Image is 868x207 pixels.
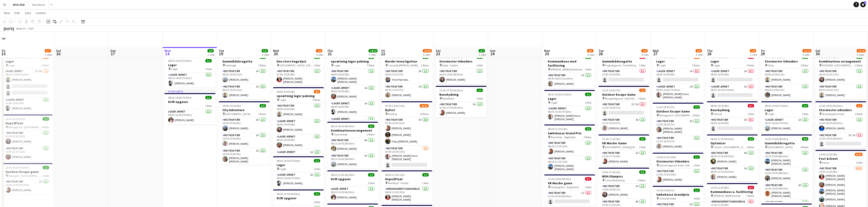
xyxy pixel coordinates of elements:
span: 2/2 [43,117,49,121]
app-job-card: 06:30-15:00 (8h30m)1/1Stormester Udendørs Stjær - Galten1 RoleInstruktør1/106:30-15:00 (8h30m)[PE... [436,53,487,84]
app-card-role: Instruktør1/108:00-20:00 (12h)[PERSON_NAME] [761,84,812,100]
app-card-role: Instruktør2A1/106:30-13:30 (7h)Trine Flørnæss [381,69,432,84]
span: 1/1 [585,93,591,96]
span: 14:00-20:00 (6h) [222,104,241,107]
h3: opsætning lager pakning [327,59,378,63]
span: 2 Roles [692,114,700,117]
a: Edit [13,10,22,16]
span: 0/1 [748,104,754,107]
span: Ukendt [713,112,722,116]
span: 12:00-18:30 (6h30m) [819,104,843,107]
div: 09:30-20:30 (11h)2/2Kombinations arrangement DOK5000 - [GEOGRAPHIC_DATA]2 RolesInstruktør1/109:30... [815,53,866,100]
span: 1 Role [856,161,863,164]
div: 08:30-16:00 (7h30m)1/1Lager Lager1 RoleLager Jernet1A1/108:30-16:00 (7h30m)[PERSON_NAME] [761,101,812,133]
span: 2 Roles [692,64,700,67]
app-card-role: Instruktør1/112:00-22:00 (10h)[PERSON_NAME] [653,169,703,184]
h3: Murder Investigation [381,59,432,63]
span: 1 Role [205,104,212,107]
span: 2/2 [748,137,754,141]
app-job-card: 10:00-19:00 (9h)0/1Gummibådsregatta Fugledegaard, Tissø Vikingecenter1 RoleInstruktør0/110:00-19:... [598,53,649,84]
app-card-role: Instruktør3A3/307:00-20:00 (13h)[PERSON_NAME][PERSON_NAME]Freja [PERSON_NAME] [381,117,432,146]
app-job-card: 08:30-19:30 (11h)2/2Gummibådsregatta Helsingør2 RolesInstruktør1A1/108:30-19:30 (11h)[PERSON_NAME... [219,53,270,100]
app-job-card: 08:00-16:00 (8h)0/2Lager Lager2 RolesLager Jernet1A0/108:00-16:00 (8h) Lager Jernet1A0/108:30-16:... [707,53,758,100]
span: 1 Role [476,64,483,67]
span: Lager [551,101,557,104]
span: 4/5 [314,90,320,93]
app-card-role: Instruktør2A1/112:30-19:30 (7h)[PERSON_NAME] [598,117,649,133]
span: 1 Role [476,97,483,100]
app-card-role: Instruktør1/109:30-20:30 (11h)[PERSON_NAME] [815,84,866,100]
app-card-role: Instruktør1A1/108:30-19:30 (11h)[PERSON_NAME] [219,69,270,84]
span: Clarion - [GEOGRAPHIC_DATA] [713,145,746,149]
span: Lager [280,167,286,171]
span: [PERSON_NAME] Badehotel - [GEOGRAPHIC_DATA] [551,68,585,71]
app-card-role: Instruktør1/108:00-20:00 (12h)[PERSON_NAME] [761,69,812,84]
span: Rungstedgaard - [GEOGRAPHIC_DATA] [605,97,638,100]
div: 12:30-19:30 (7h)1/2Outdoor Escape Game Rungstedgaard - [GEOGRAPHIC_DATA]2 RolesInstruktør2I5A0/11... [598,86,649,133]
app-card-role: Instruktør1/112:00-18:30 (6h30m)[PERSON_NAME] [815,117,866,133]
app-card-role: Instruktør1/307:00-20:00 (13h)[PERSON_NAME] Have [PERSON_NAME] [PERSON_NAME] [381,146,432,176]
app-card-role: Instruktør1/108:30-21:30 (13h)[PERSON_NAME] [544,140,595,156]
app-card-role: Lager Jernet1A1/108:30-16:00 (7h30m)[PERSON_NAME] Have [PERSON_NAME] [PERSON_NAME] [653,84,703,101]
span: [GEOGRAPHIC_DATA] - [GEOGRAPHIC_DATA] [280,64,314,67]
app-card-role: Instruktør1/110:30-22:30 (12h)[PERSON_NAME] [2,146,53,161]
app-card-role: Instruktør1/109:30-20:30 (11h)[PERSON_NAME] [815,69,866,84]
span: 10:30-22:30 (12h) [5,117,25,121]
app-job-card: 14:00-20:00 (6h)3/3City Adventure [GEOGRAPHIC_DATA]3 RolesInstruktør2A1/114:00-20:00 (6h)[PERSON_... [219,101,270,165]
h3: Fest & Event [815,157,866,161]
span: [GEOGRAPHIC_DATA] [768,145,793,149]
span: Lager [334,64,340,67]
h3: Lager [544,97,595,101]
span: 08:00-13:30 (5h30m) [711,137,734,141]
app-card-role: Instruktør1/110:30-19:00 (8h30m)[PERSON_NAME] [PERSON_NAME] [761,150,812,167]
span: 2 Roles [801,64,808,67]
span: Lager [8,64,15,67]
app-job-card: 12:00-22:00 (10h)1/1Stormester Udendørs Sonnerupgaard Gods - [GEOGRAPHIC_DATA]1 RoleInstruktør1/1... [653,153,703,184]
app-card-role: Instruktør1/108:30-21:30 (13h)[PERSON_NAME] [PERSON_NAME] [544,156,595,173]
span: Helsingør [225,64,236,67]
h3: Bueskydning [707,108,758,112]
span: 1 Role [748,112,754,116]
h3: VR Murder Game [598,141,649,145]
h3: Stormester Udendørs [436,59,487,63]
app-job-card: 12:00-17:30 (5h30m)1/1Bueskydning Middelfart1 RoleInstruktør3A1/112:00-17:30 (5h30m)[PERSON_NAME] [436,86,487,117]
h3: Gummibådsregatta [761,141,812,145]
span: 1 Role [314,64,320,67]
div: 12:45-20:00 (7h15m)1/1Outdoor Escape game Skovsøen - [GEOGRAPHIC_DATA]1 RoleInstruktør1A1/112:45-... [2,163,53,195]
span: 08:00-16:00 (8h) [277,90,295,93]
div: 06:00-18:30 (12h30m)1/1Kommunikaos med facilitering [PERSON_NAME] Badehotel - [GEOGRAPHIC_DATA]1 ... [544,53,595,88]
span: [GEOGRAPHIC_DATA]/[GEOGRAPHIC_DATA] [605,145,639,149]
div: 08:30-13:00 (4h30m)1/1Drift opgaver1 RoleLager Jernet1/108:30-13:00 (4h30m)[PERSON_NAME] [327,170,378,202]
div: 06:30-13:30 (7h)2/2Murder Investigation Comwell [PERSON_NAME]2 RolesInstruktør2A1/106:30-13:30 (7... [381,53,432,100]
app-job-card: 11:30-18:30 (7h)2/2Outdoor Escape Game Borupgaard - [GEOGRAPHIC_DATA]2 RolesInstruktør3A1/111:30-... [653,103,703,151]
span: 2/2 [585,127,591,131]
span: 5/5 [639,170,646,174]
span: Lager [713,64,720,67]
h3: Kombinationsarrangement [327,128,378,132]
span: 1 Role [585,68,591,71]
h3: City Adventure [219,108,270,112]
app-card-role: Instruktør1A1/108:00-13:30 (5h30m)[PERSON_NAME] [707,166,758,181]
span: 19:00-21:00 (2h) [602,170,620,174]
span: 1 Role [585,101,591,104]
div: 13:30-20:00 (6h30m)0/1VR Murder game Hovborg Kro - Sydjylland1 RoleInstruktør1I0/113:30-20:00 (6h... [544,175,595,206]
app-job-card: 12:00-18:30 (6h30m)1/2Stormester udendørs Skodsborg Kurhotel2 RolesInstruktør1/112:00-18:30 (6h30... [815,101,866,148]
app-job-card: 08:00-20:00 (12h)2/2Stormester Udendørs Flatø2 RolesInstruktør1/108:00-20:00 (12h)[PERSON_NAME]In... [761,53,812,100]
app-card-role: Lager Jernet1A1/108:30-16:00 (7h30m)[PERSON_NAME] [761,117,812,133]
span: 1/1 [314,159,320,162]
app-card-role: Instruktør1A1/112:30-17:30 (5h)[PERSON_NAME] [598,150,649,166]
div: 07:00-15:00 (8h)1/1Den store kagedyst [GEOGRAPHIC_DATA] - [GEOGRAPHIC_DATA]1 RoleInstruktør1/107:... [273,53,324,85]
app-card-role: Instruktør1/110:30-19:00 (8h30m)[PERSON_NAME] [761,167,812,183]
span: 19/23 [420,104,429,107]
span: 1 Role [314,167,320,171]
app-card-role: Lager Jernet2A1/108:30-16:00 (7h30m)[PERSON_NAME] [273,172,324,188]
span: 2 Roles [855,64,863,67]
div: In progress08:30-16:00 (7h30m)1/1Drift opgaver1 RoleLager Jernet1/108:30-16:00 (7h30m)[PERSON_NAME] [165,90,215,125]
span: 1 Role [639,64,646,67]
span: 2 Roles [258,64,266,67]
